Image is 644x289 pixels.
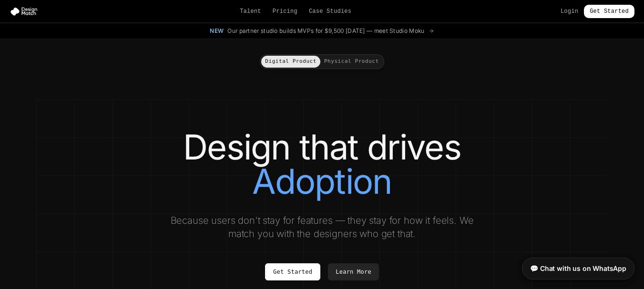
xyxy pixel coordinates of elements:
[273,8,297,15] a: Pricing
[561,8,578,15] a: Login
[10,7,42,16] img: Design Match
[162,214,482,240] p: Because users don't stay for features — they stay for how it feels. We match you with the designe...
[210,27,224,35] span: New
[320,56,383,68] button: Physical Product
[522,258,634,279] a: 💬 Chat with us on WhatsApp
[265,263,320,280] a: Get Started
[261,56,320,68] button: Digital Product
[252,164,392,199] span: Adoption
[309,8,351,15] a: Case Studies
[584,5,634,18] a: Get Started
[240,8,261,15] a: Talent
[55,130,589,199] h1: Design that drives
[328,263,379,280] a: Learn More
[227,27,424,35] span: Our partner studio builds MVPs for $9,500 [DATE] — meet Studio Moku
